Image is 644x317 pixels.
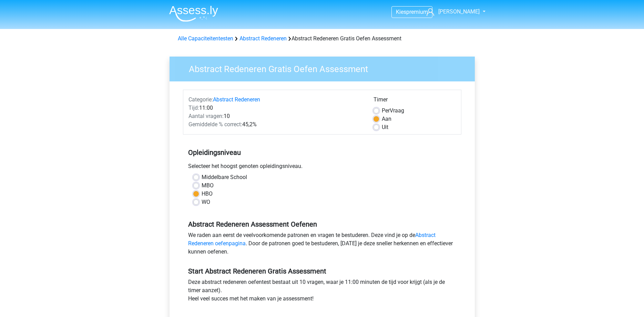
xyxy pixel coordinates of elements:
a: Kiespremium [392,7,432,17]
div: We raden aan eerst de veelvoorkomende patronen en vragen te bestuderen. Deze vind je op de . Door... [183,231,461,259]
div: Abstract Redeneren Gratis Oefen Assessment [175,34,469,43]
div: 45,2% [183,120,368,129]
h3: Abstract Redeneren Gratis Oefen Assessment [181,61,470,75]
label: HBO [202,190,213,198]
span: Categorie: [188,96,213,103]
div: Deze abstract redeneren oefentest bestaat uit 10 vragen, waar je 11:00 minuten de tijd voor krijg... [183,278,461,306]
div: Selecteer het hoogst genoten opleidingsniveau. [183,162,461,173]
label: Vraag [382,107,404,115]
a: [PERSON_NAME] [424,8,480,16]
span: Gemiddelde % correct: [188,121,242,128]
label: WO [202,198,210,206]
label: Middelbare School [202,173,247,181]
h5: Start Abstract Redeneren Gratis Assessment [188,267,456,275]
span: Per [382,107,390,114]
label: MBO [202,181,214,190]
h5: Abstract Redeneren Assessment Oefenen [188,220,456,228]
span: Tijd: [188,105,199,111]
div: 11:00 [183,104,368,112]
span: Aantal vragen: [188,113,224,119]
h5: Opleidingsniveau [188,146,456,159]
span: [PERSON_NAME] [438,8,480,15]
label: Aan [382,115,391,123]
a: Alle Capaciteitentesten [178,35,233,42]
label: Uit [382,123,388,131]
a: Abstract Redeneren [239,35,287,42]
img: Assessly [169,6,218,22]
div: Timer [374,96,456,107]
a: Abstract Redeneren [213,96,260,103]
span: Kies [396,9,406,15]
div: 10 [183,112,368,120]
span: premium [406,9,428,15]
